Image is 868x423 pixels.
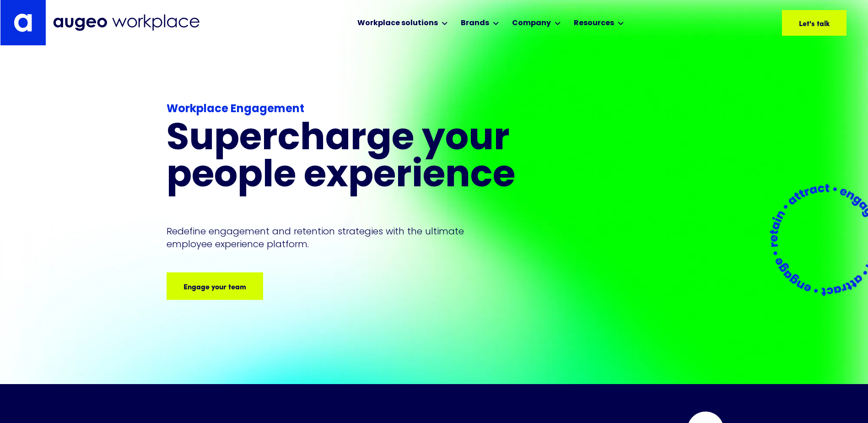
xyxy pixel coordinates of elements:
[167,121,562,195] h1: Supercharge your people experience
[461,18,489,29] div: Brands
[357,18,438,29] div: Workplace solutions
[782,10,846,36] a: Let's talk
[53,14,199,31] img: Augeo Workplace business unit full logo in mignight blue.
[512,18,551,29] div: Company
[167,272,263,300] a: Engage your team
[574,18,614,29] div: Resources
[14,13,32,32] img: Augeo's "a" monogram decorative logo in white.
[167,101,562,118] div: Workplace Engagement
[167,225,481,250] p: Redefine engagement and retention strategies with the ultimate employee experience platform.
